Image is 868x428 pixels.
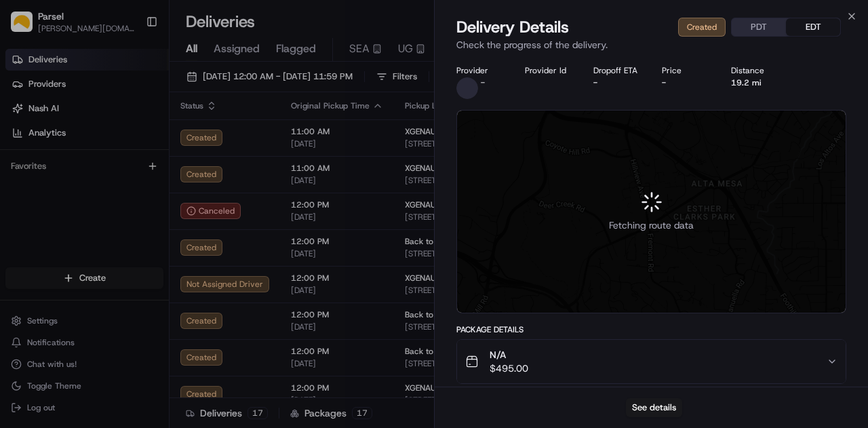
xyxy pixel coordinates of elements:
span: $495.00 [490,362,528,375]
button: See details [626,398,682,417]
span: - [481,77,485,88]
span: Knowledge Base [27,266,104,279]
div: Price [662,65,709,76]
img: Nash [14,13,41,40]
a: Powered byPylon [96,298,164,309]
span: N/A [490,348,528,362]
button: EDT [786,18,840,36]
img: Alex Weir [14,197,35,218]
p: Welcome 👋 [14,54,247,75]
div: Provider Id [525,65,572,76]
div: Provider [456,65,503,76]
input: Clear [35,87,224,101]
span: Delivery Details [456,16,569,38]
div: We're available if you need us! [61,142,186,153]
div: 💻 [115,267,125,278]
div: 19.2 mi [731,77,778,88]
p: Check the progress of the delivery. [456,38,846,52]
div: - [593,77,640,88]
button: PDT [732,18,786,36]
button: Start new chat [231,133,247,149]
div: Past conversations [14,176,87,187]
div: - [662,77,709,88]
a: 💻API Documentation [109,260,223,285]
span: [DATE] [120,210,148,220]
div: Dropoff ETA [593,65,640,76]
button: See all [210,173,247,189]
span: Pylon [135,299,164,309]
div: Start new chat [61,129,222,142]
span: • [113,210,117,220]
button: N/A$495.00 [457,340,846,383]
div: Package Details [456,324,846,335]
div: Distance [731,65,778,76]
span: [PERSON_NAME] [42,210,110,220]
img: 1755196953914-cd9d9cba-b7f7-46ee-b6f5-75ff69acacf5 [28,129,53,153]
div: 📗 [14,267,24,278]
span: API Documentation [128,266,218,279]
img: 1736555255976-a54dd68f-1ca7-489b-9aae-adbdc363a1c4 [14,129,38,153]
span: Fetching route data [609,218,694,232]
a: 📗Knowledge Base [8,260,109,285]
